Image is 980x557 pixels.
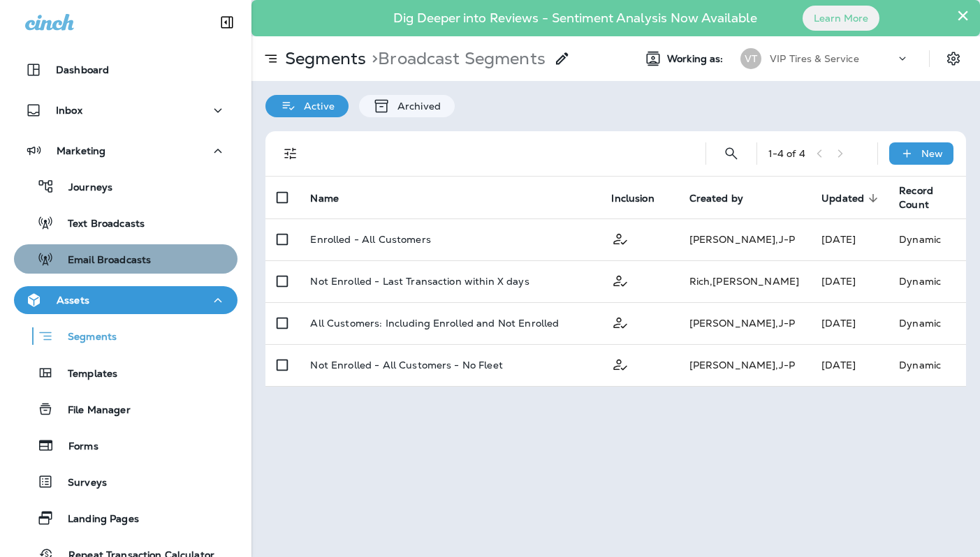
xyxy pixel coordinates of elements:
[390,101,441,112] p: Archived
[611,232,629,244] span: Customer Only
[14,286,237,314] button: Assets
[279,48,366,69] p: Segments
[310,193,339,205] span: Name
[54,218,145,231] p: Text Broadcasts
[717,140,745,168] button: Search Segments
[297,101,335,112] p: Active
[54,181,112,195] p: Journeys
[14,467,237,496] button: Surveys
[941,46,966,71] button: Settings
[353,16,798,20] p: Dig Deeper into Reviews - Sentiment Analysis Now Available
[611,315,629,328] span: Customer Only
[14,321,237,351] button: Segments
[277,140,305,168] button: Filters
[803,6,879,31] button: Learn More
[14,431,237,460] button: Forms
[678,218,811,260] td: [PERSON_NAME] , J-P
[888,344,966,386] td: Dynamic
[888,302,966,344] td: Dynamic
[54,477,107,490] p: Surveys
[810,260,888,302] td: [DATE]
[310,276,529,287] p: Not Enrolled - Last Transaction within X days
[366,48,546,69] p: Broadcast Segments
[14,172,237,201] button: Journeys
[689,193,743,205] span: Created by
[678,344,811,386] td: [PERSON_NAME] , J-P
[54,331,117,345] p: Segments
[821,193,864,205] span: Updated
[57,295,89,306] p: Assets
[14,394,237,424] button: File Manager
[310,359,502,371] p: Not Enrolled - All Customers - No Fleet
[611,192,672,205] span: Inclusion
[667,53,726,65] span: Working as:
[14,503,237,533] button: Landing Pages
[54,513,139,526] p: Landing Pages
[56,105,82,116] p: Inbox
[54,440,98,454] p: Forms
[899,184,933,211] span: Record Count
[810,218,888,260] td: [DATE]
[207,8,247,36] button: Collapse Sidebar
[14,137,237,165] button: Marketing
[611,274,629,286] span: Customer Only
[689,192,761,205] span: Created by
[54,404,131,417] p: File Manager
[611,193,654,205] span: Inclusion
[54,368,117,381] p: Templates
[14,244,237,274] button: Email Broadcasts
[888,260,966,302] td: Dynamic
[14,208,237,237] button: Text Broadcasts
[768,148,805,159] div: 1 - 4 of 4
[821,192,882,205] span: Updated
[14,96,237,124] button: Inbox
[310,192,357,205] span: Name
[14,358,237,387] button: Templates
[740,48,761,69] div: VT
[310,318,559,329] p: All Customers: Including Enrolled and Not Enrolled
[56,64,109,75] p: Dashboard
[14,56,237,84] button: Dashboard
[956,4,970,27] button: Close
[921,148,943,159] p: New
[678,302,811,344] td: [PERSON_NAME] , J-P
[57,145,105,156] p: Marketing
[611,357,629,370] span: Customer Only
[770,53,859,64] p: VIP Tires & Service
[678,260,811,302] td: Rich , [PERSON_NAME]
[888,218,966,260] td: Dynamic
[54,254,151,267] p: Email Broadcasts
[310,234,430,245] p: Enrolled - All Customers
[810,302,888,344] td: [DATE]
[810,344,888,386] td: [DATE]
